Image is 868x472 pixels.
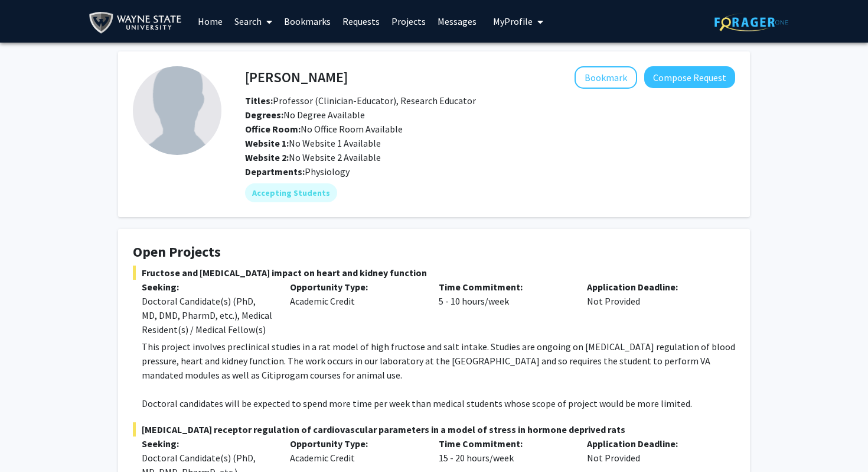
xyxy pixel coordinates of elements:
[142,294,272,337] div: Doctoral Candidate(s) (PhD, MD, DMD, PharmD, etc.), Medical Resident(s) / Medical Fellow(s)
[430,280,578,337] div: 5 - 10 hours/week
[439,437,569,451] p: Time Commitment:
[245,137,381,149] span: No Website 1 Available
[9,419,50,463] iframe: Chat
[133,244,735,261] h4: Open Projects
[278,1,337,42] a: Bookmarks
[245,166,305,177] b: Departments:
[337,1,386,42] a: Requests
[575,66,637,89] button: Add Rossi Noreen to Bookmarks
[714,13,788,31] img: ForagerOne Logo
[245,183,337,202] mat-chip: Accepting Students
[578,280,726,337] div: Not Provided
[587,280,717,294] p: Application Deadline:
[587,437,717,451] p: Application Deadline:
[290,437,420,451] p: Opportunity Type:
[245,66,348,88] h4: [PERSON_NAME]
[493,15,533,27] span: My Profile
[245,151,381,163] span: No Website 2 Available
[89,9,187,36] img: Wayne State University Logo
[192,1,229,42] a: Home
[644,66,735,88] button: Compose Request to Rossi Noreen
[229,1,278,42] a: Search
[245,123,301,135] b: Office Room:
[245,95,273,106] b: Titles:
[290,280,420,294] p: Opportunity Type:
[133,422,735,437] span: [MEDICAL_DATA] receptor regulation of cardiovascular parameters in a model of stress in hormone d...
[142,396,735,410] p: Doctoral candidates will be expected to spend more time per week than medical students whose scop...
[439,280,569,294] p: Time Commitment:
[133,266,735,280] span: Fructose and [MEDICAL_DATA] impact on heart and kidney function
[245,123,403,135] span: No Office Room Available
[432,1,482,42] a: Messages
[245,137,289,149] b: Website 1:
[142,280,272,294] p: Seeking:
[142,437,272,451] p: Seeking:
[305,166,350,177] span: Physiology
[281,280,429,337] div: Academic Credit
[386,1,432,42] a: Projects
[142,340,735,382] p: This project involves preclinical studies in a rat model of high fructose and salt intake. Studie...
[245,95,476,106] span: Professor (Clinician-Educator), Research Educator
[245,151,289,163] b: Website 2:
[245,109,283,121] b: Degrees:
[245,109,365,121] span: No Degree Available
[133,66,221,155] img: Profile Picture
